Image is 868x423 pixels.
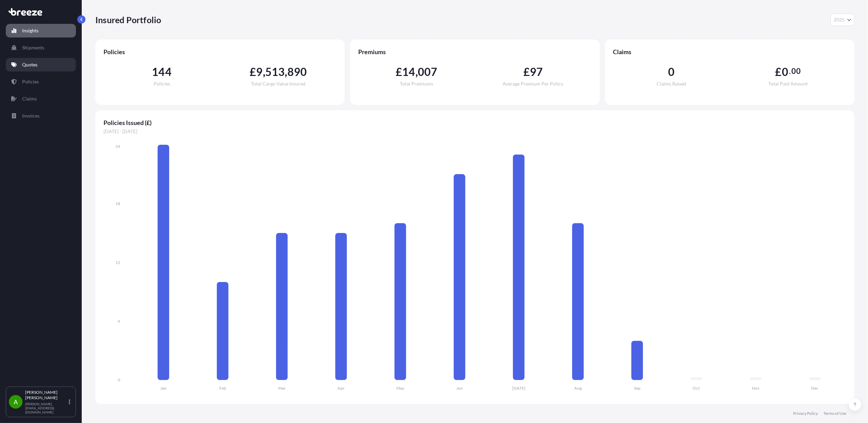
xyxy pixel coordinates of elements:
span: Total Premiums [400,81,433,86]
span: Average Premium Per Policy [503,81,564,86]
span: [DATE] - [DATE] [104,128,846,135]
span: 14 [402,66,415,77]
span: Total Cargo Value Insured [251,81,305,86]
span: 2025 [834,16,845,23]
tspan: Apr [337,386,345,391]
tspan: Mar [278,386,286,391]
span: , [263,66,265,77]
tspan: Aug [574,386,582,391]
p: Policies [22,78,39,85]
tspan: Feb [219,386,226,391]
span: 00 [792,68,801,74]
tspan: May [396,386,405,391]
span: 0 [782,66,788,77]
p: [PERSON_NAME][EMAIL_ADDRESS][DOMAIN_NAME] [25,402,67,414]
tspan: [DATE] [512,386,525,391]
span: 97 [530,66,543,77]
tspan: 6 [118,319,120,324]
tspan: Jun [456,386,463,391]
p: Claims [22,95,37,102]
tspan: Dec [811,386,819,391]
span: A [14,398,18,405]
span: Policies Issued (£) [104,119,846,127]
a: Insights [6,24,76,37]
p: Quotes [22,61,37,68]
p: Insured Portfolio [95,14,161,25]
span: 007 [418,66,438,77]
span: Claims [613,48,846,56]
tspan: 12 [115,260,120,265]
tspan: 24 [115,144,120,149]
tspan: Jan [160,386,167,391]
span: 0 [668,66,675,77]
a: Invoices [6,109,76,123]
span: Policies [154,81,170,86]
a: Claims [6,92,76,106]
span: Premiums [358,48,591,56]
a: Shipments [6,41,76,54]
tspan: 0 [118,377,120,382]
a: Policies [6,75,76,89]
span: £ [396,66,402,77]
span: 513 [265,66,285,77]
button: Year Selector [831,14,854,26]
a: Terms of Use [823,411,846,416]
p: Invoices [22,112,40,119]
p: Shipments [22,44,44,51]
p: [PERSON_NAME] [PERSON_NAME] [25,390,67,401]
span: £ [775,66,782,77]
tspan: Nov [752,386,760,391]
span: , [285,66,287,77]
tspan: Oct [693,386,700,391]
span: . [789,68,791,74]
span: Total Paid Amount [768,81,808,86]
span: , [415,66,418,77]
span: £ [523,66,530,77]
tspan: 18 [115,201,120,206]
a: Privacy Policy [793,411,818,416]
p: Insights [22,27,38,34]
span: £ [250,66,256,77]
span: Policies [104,48,336,56]
tspan: Sep [634,386,641,391]
span: 890 [287,66,307,77]
span: Claims Raised [657,81,686,86]
span: 9 [256,66,263,77]
span: 144 [152,66,172,77]
a: Quotes [6,58,76,72]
